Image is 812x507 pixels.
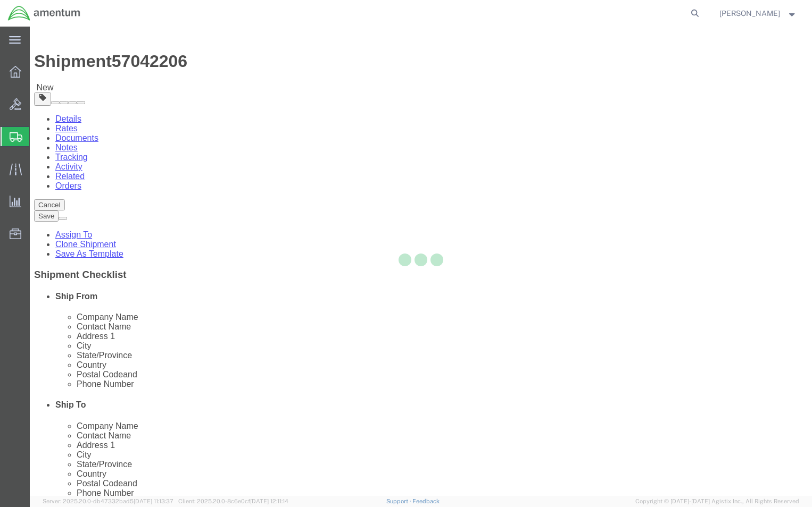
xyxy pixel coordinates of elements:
span: [DATE] 11:13:37 [134,498,173,504]
img: logo [7,5,81,21]
span: Client: 2025.20.0-8c6e0cf [178,498,288,504]
a: Feedback [412,498,440,504]
a: Support [386,498,413,504]
span: Copyright © [DATE]-[DATE] Agistix Inc., All Rights Reserved [635,497,799,506]
span: [DATE] 12:11:14 [250,498,288,504]
span: Jon Kanaiaupuni [719,7,780,19]
button: [PERSON_NAME] [719,7,798,20]
span: Server: 2025.20.0-db47332bad5 [43,498,173,504]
